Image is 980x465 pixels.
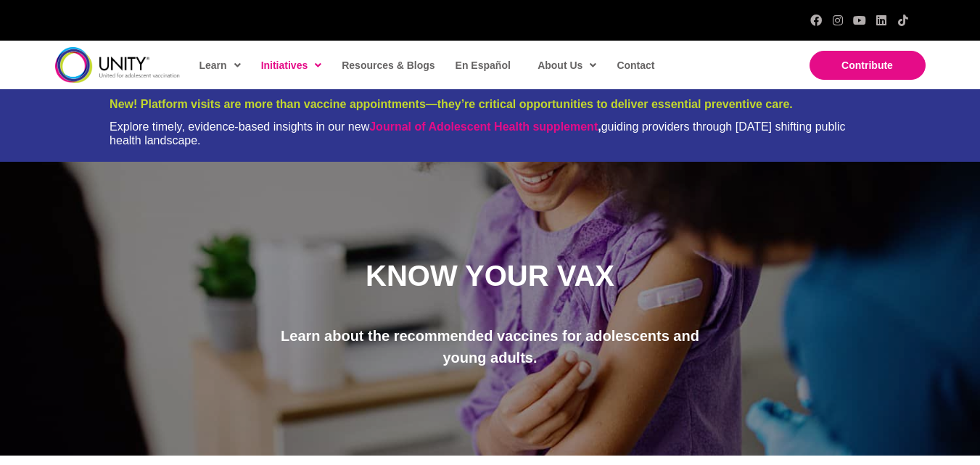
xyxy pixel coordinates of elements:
[334,49,440,82] a: Resources & Blogs
[530,49,602,82] a: About Us
[369,120,601,133] strong: ,
[448,49,516,82] a: En Español
[810,51,926,80] a: Contribute
[110,120,870,147] div: Explore timely, evidence-based insights in our new guiding providers through [DATE] shifting publ...
[456,59,511,71] span: En Español
[538,54,596,76] span: About Us
[342,59,435,71] span: Resources & Blogs
[897,15,909,26] a: TikTok
[261,54,322,76] span: Initiatives
[832,15,844,26] a: Instagram
[110,98,793,110] span: New! Platform visits are more than vaccine appointments—they’re critical opportunities to deliver...
[810,15,822,26] a: Facebook
[609,49,660,82] a: Contact
[55,47,180,83] img: unity-logo-dark
[876,15,887,26] a: LinkedIn
[199,54,241,76] span: Learn
[366,260,614,292] span: KNOW YOUR VAX
[841,59,893,71] span: Contribute
[854,15,865,26] a: YouTube
[369,120,598,133] a: Journal of Adolescent Health supplement
[260,325,721,369] p: Learn about the recommended vaccines for adolescents and young adults.
[617,59,654,71] span: Contact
